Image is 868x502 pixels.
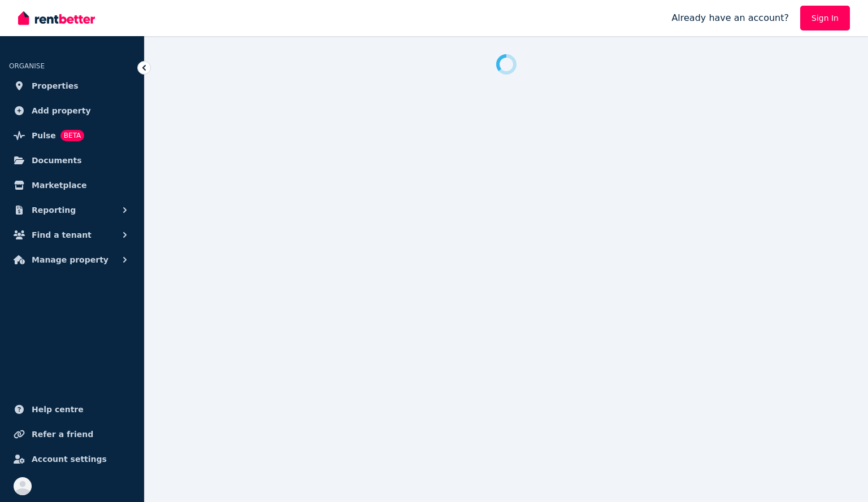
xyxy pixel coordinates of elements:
span: Reporting [32,203,76,217]
span: Pulse [32,129,56,142]
a: Properties [9,75,135,97]
a: Account settings [9,448,135,470]
span: Already have an account? [671,11,789,25]
a: Add property [9,99,135,122]
button: Reporting [9,199,135,221]
span: Account settings [32,452,107,466]
a: Help centre [9,398,135,421]
span: BETA [60,130,84,141]
a: Documents [9,149,135,172]
a: PulseBETA [9,124,135,147]
span: Properties [32,79,79,93]
span: Refer a friend [32,427,93,441]
span: Help centre [32,403,84,416]
span: Find a tenant [32,228,92,242]
span: Add property [32,104,91,117]
span: Marketplace [32,178,86,192]
span: ORGANISE [9,62,45,70]
a: Refer a friend [9,423,135,446]
button: Find a tenant [9,224,135,246]
button: Manage property [9,248,135,271]
span: Manage property [32,253,108,267]
a: Marketplace [9,174,135,197]
img: RentBetter [18,10,95,27]
a: Sign In [800,6,850,30]
span: Documents [32,154,82,167]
